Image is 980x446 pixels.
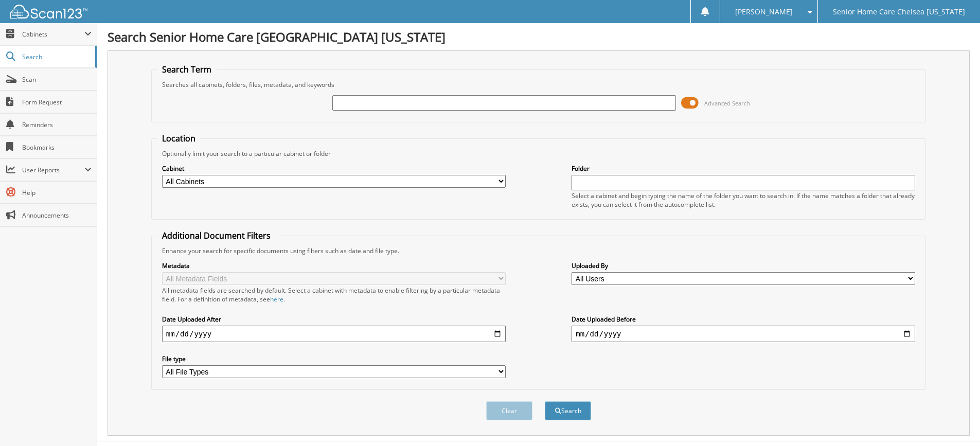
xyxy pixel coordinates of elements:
[735,9,793,15] span: [PERSON_NAME]
[108,28,970,45] h1: Search Senior Home Care [GEOGRAPHIC_DATA] [US_STATE]
[10,5,87,19] img: scan123-logo-white.svg
[22,188,92,197] span: Help
[545,401,591,420] button: Search
[572,326,915,342] input: end
[162,164,506,173] label: Cabinet
[157,133,201,144] legend: Location
[22,75,92,84] span: Scan
[486,401,532,420] button: Clear
[704,99,750,107] span: Advanced Search
[162,326,506,342] input: start
[162,315,506,324] label: Date Uploaded After
[162,286,506,304] div: All metadata fields are searched by default. Select a cabinet with metadata to enable filtering b...
[162,354,506,363] label: File type
[833,9,965,15] span: Senior Home Care Chelsea [US_STATE]
[157,80,920,89] div: Searches all cabinets, folders, files, metadata, and keywords
[22,30,84,39] span: Cabinets
[162,261,506,270] label: Metadata
[22,143,92,152] span: Bookmarks
[572,164,915,173] label: Folder
[22,98,92,106] span: Form Request
[22,52,90,61] span: Search
[157,230,276,241] legend: Additional Document Filters
[157,149,920,158] div: Optionally limit your search to a particular cabinet or folder
[572,315,915,324] label: Date Uploaded Before
[22,120,92,129] span: Reminders
[22,166,84,174] span: User Reports
[270,295,283,304] a: here
[157,64,217,75] legend: Search Term
[572,191,915,209] div: Select a cabinet and begin typing the name of the folder you want to search in. If the name match...
[22,211,92,220] span: Announcements
[572,261,915,270] label: Uploaded By
[157,246,920,255] div: Enhance your search for specific documents using filters such as date and file type.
